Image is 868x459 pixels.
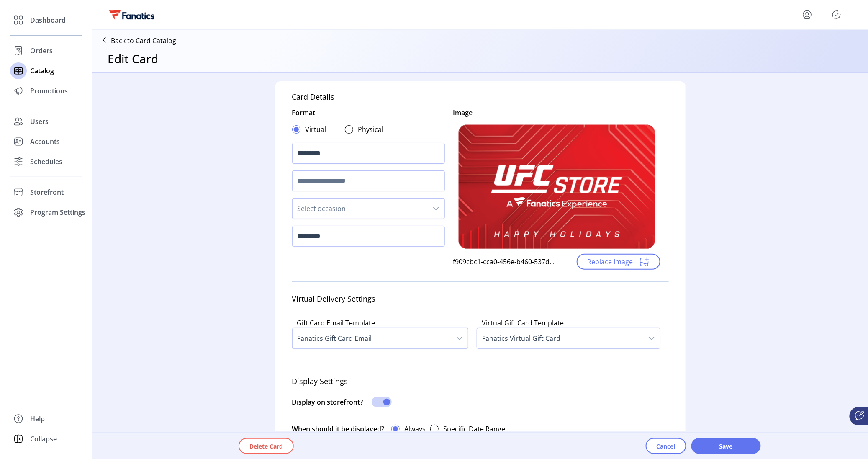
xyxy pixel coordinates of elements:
span: Delete Card [249,442,283,451]
button: Delete Card [239,438,294,454]
img: logo [109,10,154,19]
label: Physical [358,124,384,134]
button: menu [801,8,814,21]
div: When should it be displayed? [292,420,385,438]
button: Specific Date Range [426,420,510,438]
div: Virtual Delivery Settings [292,288,669,309]
label: Always [405,424,426,434]
span: Promotions [30,86,68,96]
button: Save [691,438,761,454]
span: Fanatics Virtual Gift Card [477,328,643,348]
span: Program Settings [30,207,85,217]
span: Fanatics Gift Card Email [293,328,451,348]
span: Cancel [657,442,675,451]
label: Gift Card Email Template [297,318,375,327]
span: Help [30,414,45,424]
span: Save [702,442,750,451]
span: Users [30,116,49,126]
button: Cancel [646,438,686,454]
div: f909cbc1-cca0-456e-b460-537d... [453,257,557,267]
span: Collapse [30,434,57,444]
span: Accounts [30,137,60,147]
label: Virtual Gift Card Template [482,318,564,327]
button: Publisher Panel [830,8,843,21]
div: Card Details [292,91,335,103]
span: Select occasion [293,199,428,219]
div: Display Settings [292,371,669,392]
label: Virtual [306,124,326,134]
span: Catalog [30,66,54,76]
div: Display on storefront? [292,397,363,410]
span: Schedules [30,157,62,167]
h3: Edit Card [108,50,158,67]
span: Storefront [30,187,64,197]
p: Back to Card Catalog [111,36,176,46]
span: Dashboard [30,15,66,25]
span: Replace Image [588,257,633,267]
div: Image [453,108,473,118]
div: dropdown trigger [428,199,444,219]
div: dropdown trigger [643,328,660,348]
span: Orders [30,46,53,56]
div: Format [292,108,316,121]
div: dropdown trigger [451,328,468,348]
label: Specific Date Range [444,424,506,434]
